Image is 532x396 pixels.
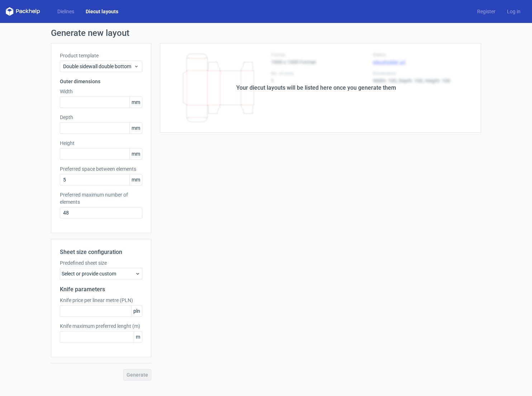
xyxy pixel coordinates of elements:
[60,114,142,121] label: Depth
[129,148,142,159] span: mm
[129,123,142,133] span: mm
[60,191,142,206] label: Preferred maximum number of elements
[471,8,501,15] a: Register
[60,268,142,279] div: Select or provide custom
[60,259,142,267] label: Predefined sheet size
[63,63,134,70] span: Double sidewall double bottom
[129,97,142,108] span: mm
[60,140,142,147] label: Height
[60,322,142,330] label: Knife maximum preferred lenght (m)
[129,174,142,185] span: mm
[60,52,142,59] label: Product template
[60,78,142,85] h3: Outer dimensions
[60,285,142,294] h2: Knife parameters
[134,331,142,342] span: m
[52,8,80,15] a: Dielines
[501,8,526,15] a: Log in
[60,297,142,304] label: Knife price per linear metre (PLN)
[51,29,481,37] h1: Generate new layout
[60,88,142,95] label: Width
[131,306,142,316] span: pln
[60,248,142,256] h2: Sheet size configuration
[60,165,142,173] label: Preferred space between elements
[80,8,124,15] a: Diecut layouts
[236,84,396,92] div: Your diecut layouts will be listed here once you generate them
